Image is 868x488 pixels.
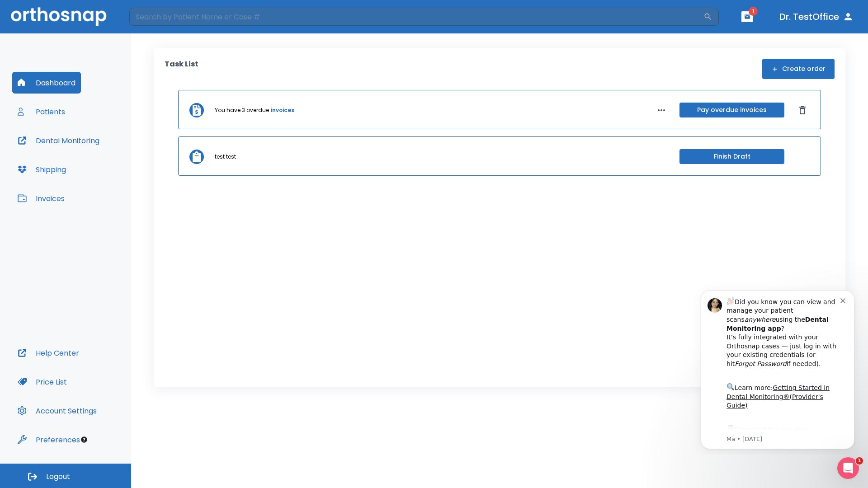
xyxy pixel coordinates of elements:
[12,188,70,209] button: Invoices
[11,7,107,26] img: Orthosnap
[687,282,868,455] iframe: Intercom notifications message
[762,59,835,79] button: Create order
[749,7,758,16] span: 1
[80,436,88,444] div: Tooltip anchor
[12,342,85,364] button: Help Center
[271,106,294,114] a: invoices
[12,72,81,94] button: Dashboard
[39,144,120,160] a: App Store
[215,153,236,161] p: test test
[39,153,153,161] p: Message from Ma, sent 7w ago
[165,59,198,79] p: Task List
[856,457,863,465] span: 1
[12,130,105,151] button: Dental Monitoring
[12,371,72,393] button: Price List
[679,103,784,117] button: Pay overdue invoices
[12,429,85,450] button: Preferences
[795,103,810,117] button: Dismiss
[153,14,160,21] button: Dismiss notification
[46,472,70,482] span: Logout
[12,101,71,122] button: Patients
[12,400,102,422] button: Account Settings
[776,9,857,25] button: Dr. TestOffice
[12,159,71,180] button: Shipping
[679,149,784,164] button: Finish Draft
[215,106,269,114] p: You have 3 overdue
[39,142,153,188] div: Download the app: | ​ Let us know if you need help getting started!
[837,457,859,479] iframe: Intercom live chat
[129,8,703,26] input: Search by Patient Name or Case #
